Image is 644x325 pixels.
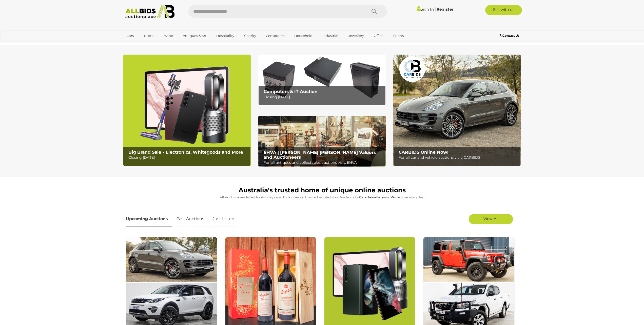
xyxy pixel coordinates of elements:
a: Wine [161,32,176,40]
p: All Auctions are listed for 4-7 days and bids close on their scheduled day. Auctions for , and cl... [126,194,518,200]
img: Allbids.com.au [123,5,178,19]
a: Office [370,32,387,40]
a: Big Brand Sale - Electronics, Whitegoods and More Big Brand Sale - Electronics, Whitegoods and Mo... [123,55,251,166]
a: Just Listed [209,212,238,226]
a: Cars [123,32,137,40]
a: Hospitality [213,32,238,40]
a: Register [437,7,453,12]
span: View All [483,216,498,221]
p: For all antiques and collectables auctions visit: EHVA [264,159,383,166]
a: Sports [390,32,407,40]
p: For all car and vehicle auctions visit: CARBIDS! [399,154,518,161]
b: EHVA | [PERSON_NAME] [PERSON_NAME] Valuers and Auctioneers [264,150,376,160]
a: Computers & IT Auction Computers & IT Auction Closing [DATE] [258,55,386,105]
strong: Cars [359,195,367,199]
a: Past Auctions [172,212,208,226]
a: Charity [241,32,259,40]
img: CARBIDS Online Now! [393,55,521,166]
b: CARBIDS Online Now! [399,150,448,155]
a: Contact Us [500,33,521,38]
img: Big Brand Sale - Electronics, Whitegoods and More [123,55,251,166]
p: Closing [DATE] [128,154,248,161]
img: EHVA | Evans Hastings Valuers and Auctioneers [258,116,386,167]
a: Upcoming Auctions [126,212,172,226]
b: Big Brand Sale - Electronics, Whitegoods and More [128,150,243,155]
a: CARBIDS Online Now! CARBIDS Online Now! For all car and vehicle auctions visit: CARBIDS! [393,55,521,166]
strong: Jewellery [367,195,384,199]
b: Contact Us [500,34,519,37]
a: View All [469,214,513,224]
strong: Wine [391,195,400,199]
a: [GEOGRAPHIC_DATA] [123,40,166,48]
a: Trucks [140,32,158,40]
a: Antiques & Art [180,32,210,40]
a: Sell with us [485,5,522,15]
img: Computers & IT Auction [258,55,386,105]
p: Closing [DATE] [264,94,383,100]
span: | [435,6,436,12]
b: Computers & IT Auction [264,89,318,94]
a: EHVA | Evans Hastings Valuers and Auctioneers EHVA | [PERSON_NAME] [PERSON_NAME] Valuers and Auct... [258,116,386,167]
a: Household [291,32,316,40]
button: Search [362,5,387,18]
h1: Australia's trusted home of unique online auctions [126,187,518,194]
a: Jewellery [345,32,367,40]
a: Industrial [319,32,342,40]
a: Computers [263,32,288,40]
a: Sign In [417,7,434,12]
